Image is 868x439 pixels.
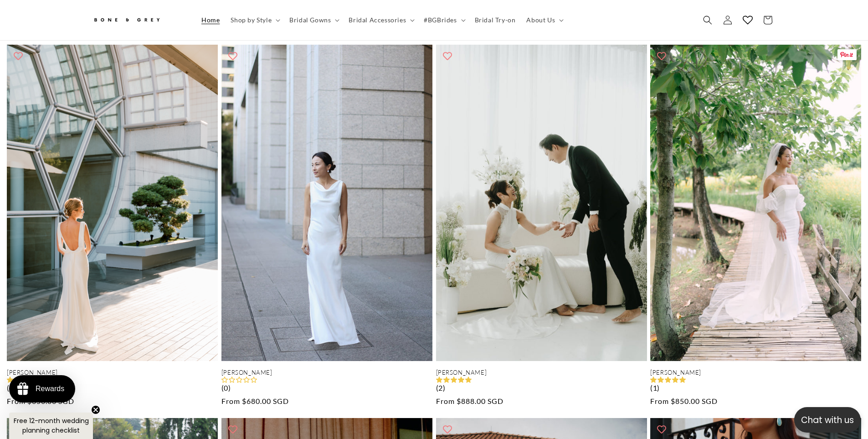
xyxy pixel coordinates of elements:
[652,420,671,439] button: Add to wishlist
[794,407,861,433] button: Open chatbox
[231,16,272,24] span: Shop by Style
[343,10,418,30] summary: Bridal Accessories
[698,10,718,30] summary: Search
[475,16,516,24] span: Bridal Try-on
[196,10,225,30] a: Home
[521,10,567,30] summary: About Us
[14,416,89,435] span: Free 12-month wedding planning checklist
[89,9,187,31] a: Bone and Grey Bridal
[652,47,671,65] button: Add to wishlist
[289,16,331,24] span: Bridal Gowns
[436,369,647,377] a: [PERSON_NAME]
[224,420,242,439] button: Add to wishlist
[201,16,220,24] span: Home
[469,10,521,30] a: Bridal Try-on
[526,16,555,24] span: About Us
[438,47,457,65] button: Add to wishlist
[349,16,406,24] span: Bridal Accessories
[7,369,218,377] a: [PERSON_NAME]
[36,385,64,393] div: Rewards
[284,10,343,30] summary: Bridal Gowns
[91,405,100,414] button: Close teaser
[794,413,861,427] p: Chat with us
[9,413,93,439] div: Free 12-month wedding planning checklistClose teaser
[92,13,161,28] img: Bone and Grey Bridal
[224,47,242,65] button: Add to wishlist
[9,47,27,65] button: Add to wishlist
[438,420,457,439] button: Add to wishlist
[225,10,284,30] summary: Shop by Style
[424,16,457,24] span: #BGBrides
[650,369,861,377] a: [PERSON_NAME]
[221,369,432,377] a: [PERSON_NAME]
[418,10,469,30] summary: #BGBrides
